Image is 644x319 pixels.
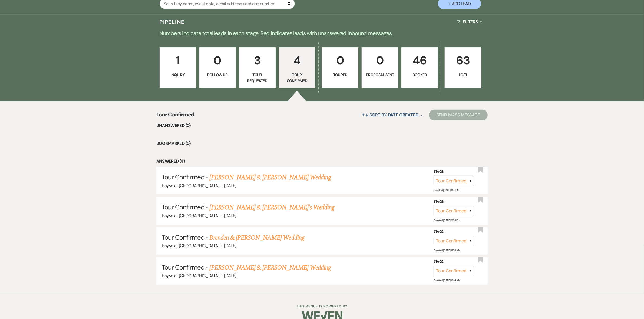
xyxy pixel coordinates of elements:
p: Inquiry [163,72,193,78]
p: 46 [405,51,434,69]
p: 0 [365,51,395,69]
p: 63 [448,51,478,69]
a: Brenden & [PERSON_NAME] Wedding [210,233,304,243]
a: 1Inquiry [160,47,196,88]
span: Hayvn at [GEOGRAPHIC_DATA] [162,243,219,249]
p: Lost [448,72,478,78]
span: Tour Confirmed [162,203,205,211]
p: Follow Up [203,72,232,78]
button: Sort By Date Created [360,108,425,122]
span: [DATE] [224,273,236,278]
span: Created: [DATE] 8:58 AM [434,249,460,252]
button: Filters [455,15,484,29]
li: Bookmarked (0) [156,140,488,147]
a: 46Booked [401,47,438,88]
p: Tour Confirmed [282,72,312,84]
label: Stage: [434,169,474,175]
a: 63Lost [445,47,481,88]
label: Stage: [434,259,474,265]
a: [PERSON_NAME] & [PERSON_NAME]'s Wedding [210,203,335,212]
p: Booked [405,72,434,78]
p: 4 [282,51,312,69]
span: Date Created [388,112,418,118]
span: [DATE] [224,243,236,249]
a: 4Tour Confirmed [279,47,315,88]
a: [PERSON_NAME] & [PERSON_NAME] Wedding [210,263,331,273]
span: Tour Confirmed [162,173,205,181]
li: Unanswered (0) [156,122,488,129]
span: Created: [DATE] 6:44 AM [434,278,460,282]
p: Toured [325,72,355,78]
span: Hayvn at [GEOGRAPHIC_DATA] [162,183,219,189]
p: 3 [243,51,272,69]
p: 1 [163,51,193,69]
p: Tour Requested [243,72,272,84]
span: Created: [DATE] 9:58 PM [434,218,460,222]
p: 0 [325,51,355,69]
span: [DATE] [224,183,236,189]
p: Proposal Sent [365,72,395,78]
span: Tour Confirmed [162,233,205,241]
p: Numbers indicate total leads in each stage. Red indicates leads with unanswered inbound messages. [127,29,517,38]
a: 0Follow Up [199,47,236,88]
li: Answered (4) [156,158,488,165]
a: [PERSON_NAME] & [PERSON_NAME] Wedding [210,173,331,182]
button: Send Mass Message [429,110,488,120]
a: 3Tour Requested [239,47,276,88]
span: ↑↓ [362,112,368,118]
span: Created: [DATE] 1:26 PM [434,188,459,192]
span: [DATE] [224,213,236,219]
span: Hayvn at [GEOGRAPHIC_DATA] [162,213,219,219]
label: Stage: [434,229,474,235]
span: Tour Confirmed [156,110,194,122]
a: 0Toured [322,47,358,88]
span: Hayvn at [GEOGRAPHIC_DATA] [162,273,219,278]
label: Stage: [434,199,474,205]
a: 0Proposal Sent [362,47,398,88]
span: Tour Confirmed [162,263,205,271]
p: 0 [203,51,232,69]
h3: Pipeline [160,18,185,26]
